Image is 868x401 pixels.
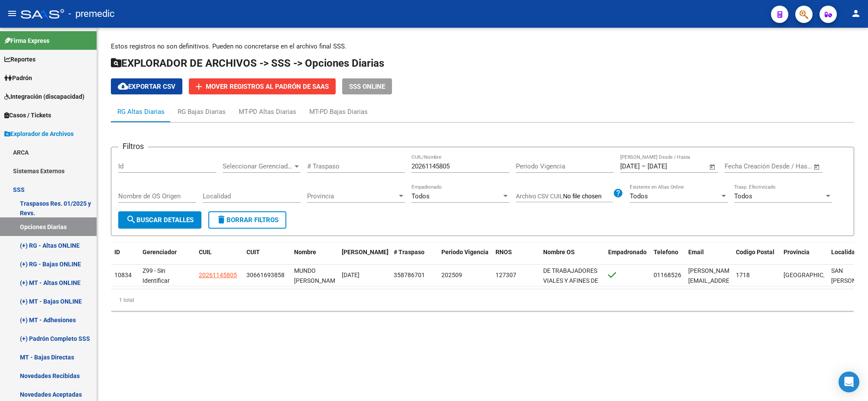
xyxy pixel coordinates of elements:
datatable-header-cell: Nombre [291,243,338,272]
div: RG Altas Diarias [117,107,165,116]
div: RG Bajas Diarias [178,107,226,116]
span: Seleccionar Gerenciador [223,162,293,170]
div: [DATE] [342,270,387,280]
span: CUIL [199,249,212,255]
span: Telefono [654,249,678,255]
button: Exportar CSV [111,78,182,94]
datatable-header-cell: RNOS [492,243,540,272]
span: Codigo Postal [736,249,774,255]
datatable-header-cell: ID [111,243,139,272]
span: Buscar Detalles [126,216,194,224]
span: [PERSON_NAME] [342,249,389,255]
span: Periodo Vigencia [441,249,489,255]
div: 1 total [111,289,854,311]
span: Email [688,249,704,255]
datatable-header-cell: Fecha Traspaso [338,243,390,272]
span: ID [114,249,120,255]
mat-icon: menu [7,8,17,19]
span: Firma Express [4,36,49,45]
span: Reportes [4,55,36,64]
input: Start date [725,162,753,170]
input: End date [648,162,690,170]
span: Mover registros al PADRÓN de SAAS [206,83,329,91]
span: Integración (discapacidad) [4,92,84,101]
span: – [641,162,646,170]
span: # Traspaso [394,249,424,255]
span: Todos [734,192,752,200]
button: Borrar Filtros [208,211,286,229]
input: End date [761,162,803,170]
span: Gerenciador [143,249,177,255]
span: Archivo CSV CUIL [516,193,563,200]
div: MT-PD Altas Diarias [239,107,296,116]
span: Exportar CSV [118,83,175,91]
span: 01168526686 [654,272,692,278]
span: Todos [411,192,430,200]
span: MUNDO [PERSON_NAME] [294,267,340,284]
mat-icon: help [613,188,623,198]
span: SSS ONLINE [349,83,385,91]
span: EXPLORADOR DE ARCHIVOS -> SSS -> Opciones Diarias [111,57,384,69]
datatable-header-cell: CUIL [195,243,243,272]
mat-icon: search [126,214,136,225]
mat-icon: add [194,81,204,92]
span: 127307 [496,272,516,278]
div: 30661693858 [246,270,285,280]
button: Buscar Detalles [118,211,201,229]
span: Provincia [784,249,810,255]
datatable-header-cell: Gerenciador [139,243,195,272]
span: RNOS [496,249,512,255]
span: 358786701 [394,272,425,278]
span: [GEOGRAPHIC_DATA] [784,272,842,278]
span: Provincia [307,192,397,200]
input: Start date [620,162,640,170]
mat-icon: person [851,8,861,19]
button: Open calendar [708,162,718,172]
span: Empadronado [608,249,647,255]
span: 1718 [736,272,750,278]
span: 10834 [114,272,132,278]
datatable-header-cell: Periodo Vigencia [438,243,492,272]
datatable-header-cell: CUIT [243,243,291,272]
span: CUIT [246,249,260,255]
mat-icon: cloud_download [118,81,128,91]
p: Estos registros no son definitivos. Pueden no concretarse en el archivo final SSS. [111,42,854,51]
span: - premedic [68,4,115,23]
datatable-header-cell: Empadronado [605,243,650,272]
datatable-header-cell: Telefono [650,243,685,272]
datatable-header-cell: Provincia [780,243,828,272]
span: Z99 - Sin Identificar [143,267,170,284]
button: Open calendar [812,162,822,172]
span: Explorador de Archivos [4,129,74,139]
button: SSS ONLINE [342,78,392,94]
span: carlos.a.mundo@hotmail.com [688,267,738,294]
button: Mover registros al PADRÓN de SAAS [189,78,336,94]
datatable-header-cell: # Traspaso [390,243,438,272]
mat-icon: delete [216,214,227,225]
input: Archivo CSV CUIL [563,193,613,200]
span: Padrón [4,73,32,83]
span: DE TRABAJADORES VIALES Y AFINES DE LA [GEOGRAPHIC_DATA] [543,267,602,304]
span: Localidad [831,249,858,255]
datatable-header-cell: Email [685,243,732,272]
div: MT-PD Bajas Diarias [309,107,368,116]
span: Nombre OS [543,249,575,255]
div: Open Intercom Messenger [839,372,859,392]
datatable-header-cell: Codigo Postal [732,243,780,272]
span: Casos / Tickets [4,110,51,120]
span: Nombre [294,249,316,255]
span: 202509 [441,272,462,278]
h3: Filtros [118,140,148,152]
span: Borrar Filtros [216,216,279,224]
span: Todos [630,192,648,200]
span: 20261145805 [199,272,237,278]
datatable-header-cell: Nombre OS [540,243,605,272]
